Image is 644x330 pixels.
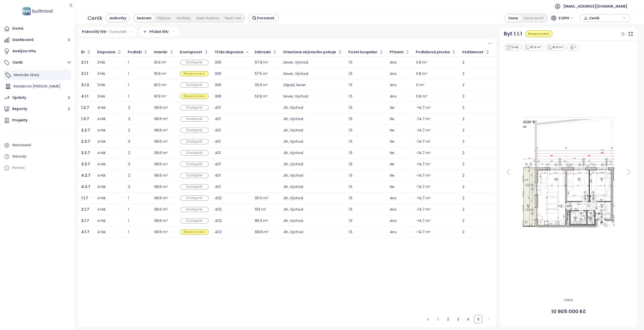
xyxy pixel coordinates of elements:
div: 98.6 m² [154,151,168,155]
div: 3 [128,140,148,143]
div: 4+kk [97,151,106,155]
div: 1 [567,44,579,51]
b: 4.1.7 [81,229,89,234]
div: 4+kk [97,197,106,200]
div: Počet koupelen [348,51,377,54]
div: Dostupnost [180,51,202,54]
b: 3.3.7 [81,162,90,167]
div: 2 [462,106,490,109]
div: Graficky [174,15,194,22]
div: Ano [390,208,410,211]
a: Nastavení [3,140,72,150]
div: Ne [390,106,410,109]
b: 4.1.1 [81,94,88,99]
div: Ne [390,151,410,155]
div: Jih, Východ [283,208,342,211]
div: -14.7 m² [416,140,431,143]
li: 3 [454,315,462,323]
div: Ano [496,151,523,155]
div: 1.5 [349,185,384,188]
a: 3.1.7 [81,219,89,222]
div: 81.0 m² [154,83,167,87]
div: 81.9 m² [522,44,544,51]
div: Rezervováno [180,71,209,76]
div: Rezervováno [180,229,209,235]
b: 4.3.7 [81,184,90,189]
b: 3.1.1 [81,71,88,76]
div: 98.6 m² [154,140,168,143]
div: Podlaží [128,51,142,54]
div: Vzdálenost [462,51,484,54]
div: 306 [215,72,249,75]
a: Byt 1.1.1 [504,30,522,38]
div: Jih, Východ [283,151,342,155]
div: -14.7 m² [416,185,431,188]
div: 3 [128,185,148,188]
span: left [426,318,429,321]
a: 4.1.1 [81,95,88,98]
button: Dashboard [3,35,72,45]
div: 1.5 [349,72,384,75]
div: 3 [128,163,148,166]
div: 1.5 [349,106,384,109]
div: 402 [215,219,249,222]
div: Sever, Východ [283,95,342,98]
div: Cena za m² [521,15,547,22]
b: 2.1.7 [81,207,89,212]
div: 98.6 m² [154,174,168,177]
div: 0.8 m² [416,95,427,98]
div: -14.7 m² [416,106,431,109]
div: Má exteriér [496,51,517,54]
div: -14.7 m² [416,197,431,200]
div: Ano [496,61,523,64]
div: 1.5 [349,140,384,143]
div: 98.6 m² [154,129,168,132]
div: 401 [215,140,249,143]
div: Ano [496,197,523,200]
div: 33.9 m² [255,83,268,87]
div: 98.6 m² [154,219,168,222]
div: 98.6 m² [154,185,168,188]
a: 4.3.7 [81,185,90,188]
span: 0 pravidel [109,29,127,34]
a: Domů [3,24,72,34]
img: Floor plan [517,116,620,229]
div: Orientace obývacího pokoje [283,51,336,54]
div: Interiér [154,51,168,54]
span: S DPH [558,14,574,22]
div: 98.6 m² [154,230,168,234]
div: -14.7 m² [416,151,431,155]
div: Jednotky [106,15,129,22]
div: Nastavení [12,142,31,148]
div: button [582,14,627,22]
div: 4+kk [97,230,106,234]
div: 98.6 m² [154,106,168,109]
div: 1.5 [349,95,384,98]
div: Dostupné [180,116,209,122]
a: 3.1.2 [81,83,89,87]
div: 4+kk [97,208,106,211]
div: 1.5 [349,83,384,87]
div: 1 [128,230,148,234]
div: 0.8 m² [416,61,427,64]
div: Rastr cen [222,15,244,22]
div: Zahrada [255,51,271,54]
div: 1.5 [349,208,384,211]
div: 81.9 m² [154,95,167,98]
div: 1.5 [349,117,384,121]
a: 3.3.7 [81,163,90,166]
div: Dostupné [180,82,209,88]
div: Ano [496,163,523,166]
div: 2 [128,129,148,132]
span: Porovnat [257,15,274,21]
div: Návody [12,153,26,160]
a: Návody [3,152,72,162]
div: 1.5 [349,129,384,132]
b: 1.1.7 [81,196,88,201]
div: 401 [215,129,249,132]
div: 402 [215,197,249,200]
div: 98.6 m² [154,197,168,200]
div: 0 m² [416,83,424,87]
button: Porovnat [248,14,278,22]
